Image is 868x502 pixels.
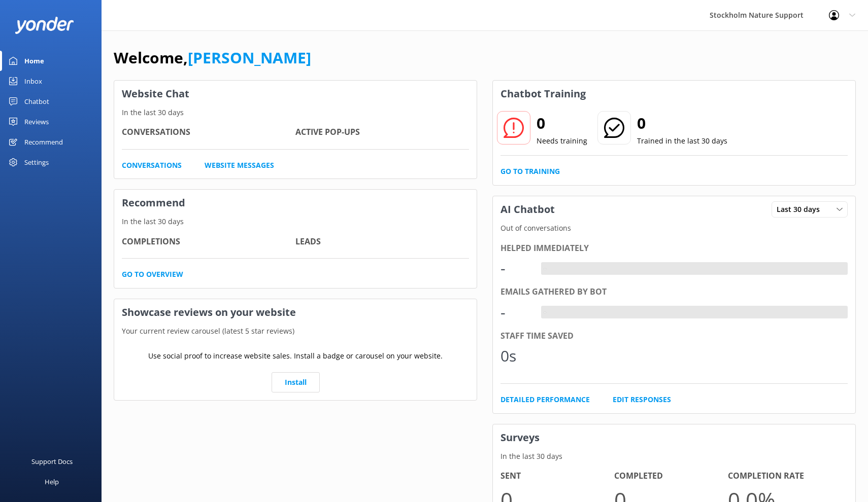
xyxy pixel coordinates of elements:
div: Home [24,51,44,71]
h4: Conversations [122,126,295,139]
div: Reviews [24,112,49,132]
h4: Completions [122,235,295,248]
h3: Surveys [493,424,855,451]
div: Help [45,472,59,492]
h3: Showcase reviews on your website [114,299,477,326]
a: Website Messages [205,160,274,171]
div: 0s [500,344,531,368]
p: Your current review carousel (latest 5 star reviews) [114,326,477,337]
h1: Welcome, [114,46,311,70]
a: Go to overview [122,269,183,280]
h2: 0 [537,111,587,135]
h3: Website Chat [114,81,477,107]
p: In the last 30 days [493,451,855,462]
a: Go to Training [500,166,560,177]
h4: Leads [295,235,469,248]
a: Install [272,372,320,392]
a: Detailed Performance [500,394,590,405]
h4: Completion Rate [728,470,842,483]
div: - [541,306,549,319]
div: - [500,300,531,325]
div: - [541,262,549,275]
a: Conversations [122,160,182,171]
p: In the last 30 days [114,216,477,227]
div: Recommend [24,132,63,152]
h4: Sent [500,470,614,483]
p: Use social proof to increase website sales. Install a badge or carousel on your website. [148,350,443,362]
div: Inbox [24,71,42,91]
h4: Completed [614,470,728,483]
h3: Chatbot Training [493,81,593,107]
h2: 0 [637,111,727,135]
h3: AI Chatbot [493,196,562,223]
div: Emails gathered by bot [500,285,848,299]
p: Needs training [537,135,587,147]
div: Staff time saved [500,330,848,343]
p: In the last 30 days [114,107,477,118]
div: Helped immediately [500,242,848,255]
img: yonder-white-logo.png [15,17,74,33]
p: Out of conversations [493,223,855,234]
div: Settings [24,152,49,172]
a: Edit Responses [613,394,671,405]
div: Chatbot [24,91,49,112]
div: - [500,256,531,280]
h3: Recommend [114,190,477,216]
p: Trained in the last 30 days [637,135,727,147]
h4: Active Pop-ups [295,126,469,139]
a: [PERSON_NAME] [188,47,311,68]
span: Last 30 days [777,204,826,215]
div: Support Docs [31,451,73,472]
